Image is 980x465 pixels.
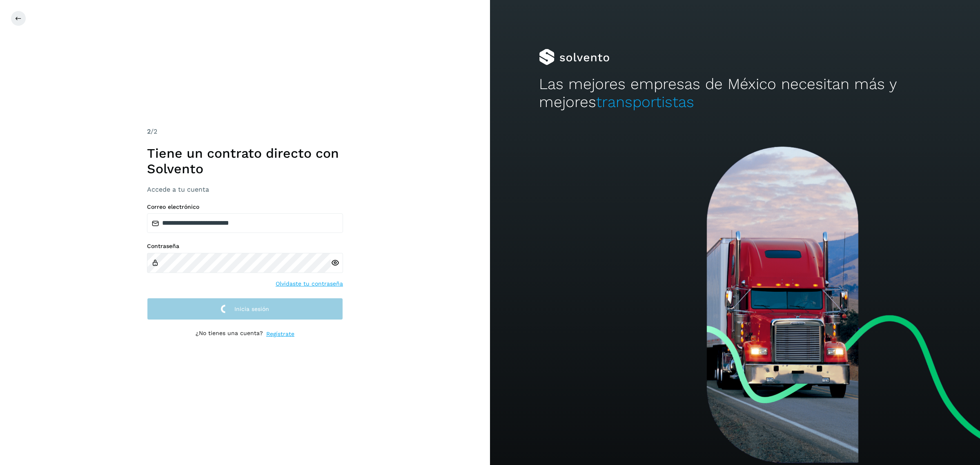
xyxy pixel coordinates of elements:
a: Olvidaste tu contraseña [276,279,343,288]
button: Inicia sesión [147,298,343,320]
span: 2 [147,127,151,135]
a: Regístrate [266,330,294,338]
span: transportistas [596,93,694,111]
h3: Accede a tu cuenta [147,186,343,193]
span: Inicia sesión [234,306,269,312]
h2: Las mejores empresas de México necesitan más y mejores [539,75,931,112]
label: Contraseña [147,243,343,250]
p: ¿No tienes una cuenta? [196,330,263,338]
label: Correo electrónico [147,203,343,210]
div: /2 [147,127,343,136]
h1: Tiene un contrato directo con Solvento [147,145,343,177]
